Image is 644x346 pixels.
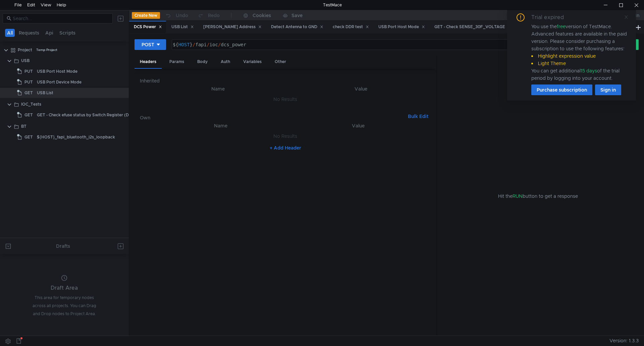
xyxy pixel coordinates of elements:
div: Redo [208,11,220,19]
span: RUN [513,193,523,199]
th: Value [291,85,431,93]
th: Name [151,122,291,130]
div: Cookies [253,11,271,19]
div: GET - Check efuse status by Switch Register (Detail Status) [37,110,153,120]
li: Highlight expression value [531,52,628,60]
div: USB List [171,23,194,31]
span: free [557,23,566,30]
div: Other [269,56,291,68]
button: Undo [160,10,193,20]
div: USB Port Device Mode [37,77,82,87]
li: Light Theme [531,60,628,67]
button: Bulk Edit [405,112,431,120]
div: USB List [37,88,53,98]
div: Drafts [56,242,70,250]
span: PUT [24,66,33,76]
div: GET - Check SENSE_30F_VOLTAGE [434,23,511,31]
span: GET [24,88,33,98]
button: POST [135,39,166,50]
div: Variables [238,56,267,68]
span: 15 days [581,68,597,74]
h6: Inherited [140,77,431,85]
button: Redo [193,10,224,20]
div: ${HOST}_fapi_bluetooth_i2s_loopback [37,132,115,142]
button: Api [43,29,55,37]
span: GET [24,132,33,142]
div: POST [142,41,154,48]
div: You use the version of TestMace. Advanced features are available in the paid version. Please cons... [531,23,628,82]
div: Headers [135,56,162,69]
button: All [5,29,15,37]
div: USB [21,56,30,66]
button: Sign in [595,84,621,95]
div: You can get additional of the trial period by logging into your account. [531,67,628,82]
div: Detect Antenna to GND [271,23,323,31]
div: DCS Power [134,23,162,31]
button: Create New [132,12,160,19]
th: Value [290,122,426,130]
button: Requests [17,29,41,37]
div: Project [18,45,32,55]
div: check DDR test [333,23,369,31]
span: Version: 1.3.3 [609,336,639,346]
div: Save [291,13,303,18]
span: PUT [24,77,33,87]
button: Purchase subscription [531,84,592,95]
div: Params [164,56,190,68]
span: Hit the button to get a response [498,192,578,200]
div: BT [21,121,26,131]
div: [PERSON_NAME] Address [203,23,262,31]
div: IOC_Tests [21,99,41,109]
input: Search... [13,15,109,22]
span: GET [24,110,33,120]
div: Auth [215,56,235,68]
div: Body [192,56,213,68]
div: Trial expired [531,13,572,21]
th: Name [145,85,291,93]
div: USB Port Host Mode [37,66,77,76]
nz-embed-empty: No Results [273,96,297,102]
div: Temp Project [36,45,57,55]
button: Scripts [57,29,77,37]
div: USB Port Host Mode [378,23,425,31]
h6: Own [140,114,405,122]
nz-embed-empty: No Results [273,133,297,139]
div: Undo [176,11,188,19]
button: + Add Header [267,144,304,152]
